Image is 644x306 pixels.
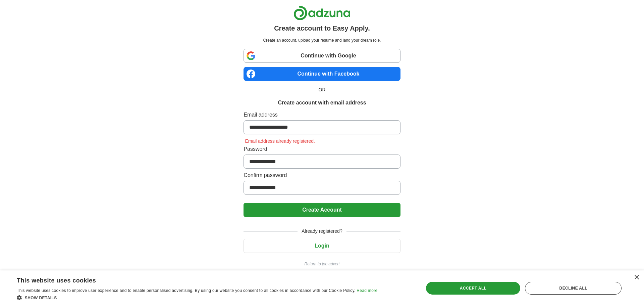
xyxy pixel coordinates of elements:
span: This website uses cookies to improve user experience and to enable personalised advertising. By u... [17,288,356,293]
h1: Create account with email address [278,99,366,107]
a: Read more, opens a new window [357,288,377,293]
label: Email address [244,111,400,119]
label: Password [244,145,400,153]
a: Return to job advert [244,261,400,267]
a: Login [244,243,400,249]
div: Decline all [525,282,622,295]
label: Confirm password [244,171,400,179]
button: Login [244,239,400,253]
span: Show details [25,296,57,300]
div: This website uses cookies [17,274,361,285]
div: Close [634,275,639,280]
a: Continue with Google [244,49,400,63]
div: Show details [17,294,377,301]
p: Create an account, upload your resume and land your dream role. [245,37,399,43]
button: Create Account [244,203,400,217]
a: Continue with Facebook [244,67,400,81]
h1: Create account to Easy Apply. [274,23,370,33]
span: OR [315,86,330,93]
span: Email address already registered. [244,138,316,144]
img: Adzuna logo [293,5,351,20]
span: Already registered? [298,228,346,235]
div: Accept all [426,282,521,295]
